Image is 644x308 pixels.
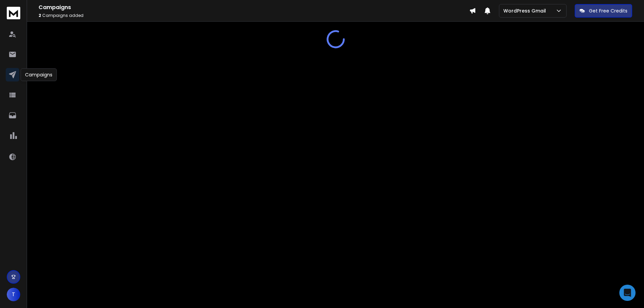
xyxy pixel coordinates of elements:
[589,7,627,14] p: Get Free Credits
[575,4,632,18] button: Get Free Credits
[39,13,469,18] p: Campaigns added
[7,288,20,301] button: T
[503,7,549,14] p: WordPress Gmail
[7,7,20,19] img: logo
[39,13,41,18] span: 2
[619,285,636,301] div: Open Intercom Messenger
[39,3,469,11] h1: Campaigns
[21,68,57,81] div: Campaigns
